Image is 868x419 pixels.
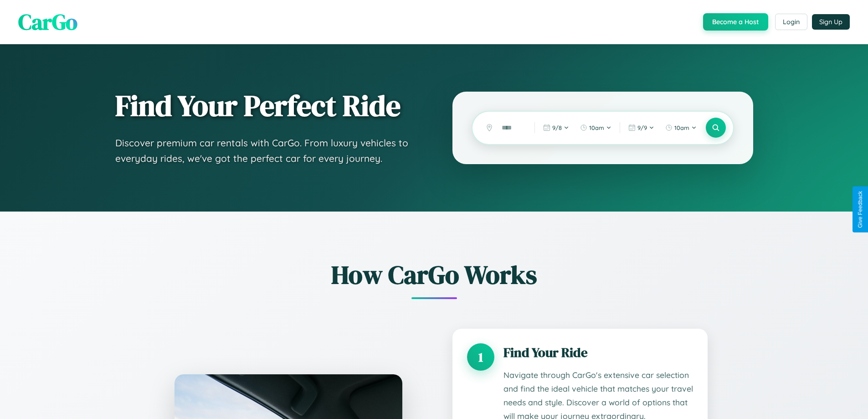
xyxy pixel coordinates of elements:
span: 9 / 8 [552,124,562,131]
span: 10am [674,124,689,131]
h2: How CarGo Works [161,257,708,292]
button: 9/8 [539,120,574,135]
span: 10am [589,124,604,131]
button: Sign Up [812,14,850,30]
button: 10am [661,120,701,135]
div: Give Feedback [857,191,863,228]
span: 9 / 9 [637,124,647,131]
button: Login [775,14,807,30]
h3: Find Your Ride [503,343,693,362]
button: Become a Host [703,13,768,31]
p: Discover premium car rentals with CarGo. From luxury vehicles to everyday rides, we've got the pe... [115,135,416,166]
button: 9/9 [624,120,659,135]
h1: Find Your Perfect Ride [115,90,416,122]
span: CarGo [18,7,77,37]
div: 1 [467,343,494,371]
button: 10am [575,120,616,135]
